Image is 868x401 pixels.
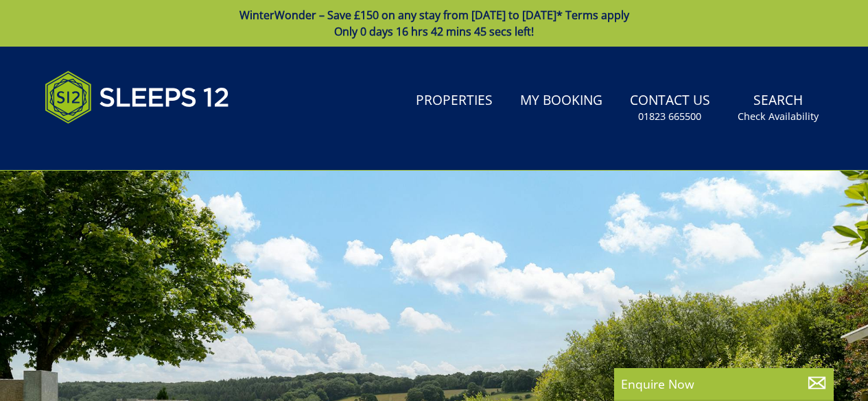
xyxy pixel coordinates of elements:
[410,86,498,117] a: Properties
[638,110,701,123] small: 01823 665500
[38,140,182,151] iframe: Customer reviews powered by Trustpilot
[45,63,230,132] img: Sleeps 12
[738,110,819,123] small: Check Availability
[732,86,824,130] a: SearchCheck Availability
[515,86,608,117] a: My Booking
[621,375,827,393] p: Enquire Now
[334,24,534,39] span: Only 0 days 16 hrs 42 mins 45 secs left!
[624,86,716,130] a: Contact Us01823 665500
